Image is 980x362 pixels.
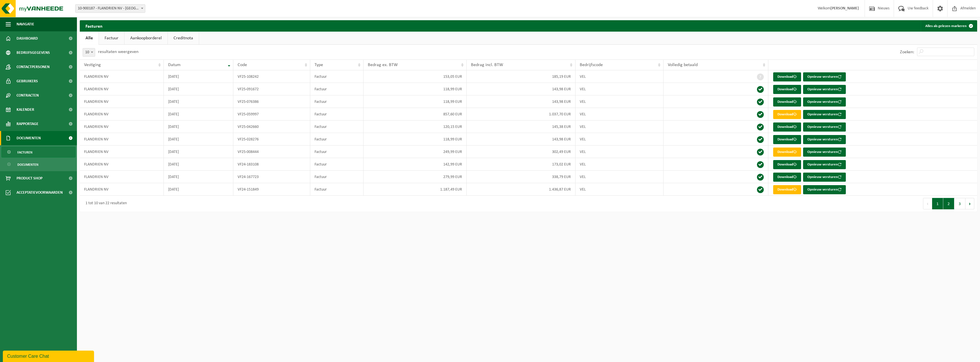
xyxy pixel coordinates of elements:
td: [DATE] [164,133,233,146]
a: Download [773,160,801,169]
span: Bedrijfsgegevens [17,46,50,60]
a: Factuur [99,32,124,45]
td: Factuur [310,95,364,108]
td: Factuur [310,70,364,83]
a: Download [773,97,801,107]
td: Factuur [310,146,364,158]
a: Download [773,135,801,144]
td: VF25-008444 [233,146,310,158]
td: FLANDRIEN NV [80,133,164,146]
a: Download [773,185,801,194]
span: Contracten [17,88,39,103]
td: Factuur [310,133,364,146]
button: Opnieuw versturen [803,173,846,182]
button: Opnieuw versturen [803,110,846,119]
td: VF24-183108 [233,158,310,171]
td: 338,79 EUR [467,171,575,183]
span: Volledig betaald [668,63,698,67]
span: 10 [83,48,95,56]
button: Opnieuw versturen [803,135,846,144]
label: Zoeken: [900,50,914,54]
td: VEL [575,83,663,95]
h2: Facturen [80,20,108,31]
a: Alle [80,32,99,45]
td: [DATE] [164,70,233,83]
span: Bedrag incl. BTW [471,63,503,67]
button: 1 [932,198,943,209]
td: 1.187,49 EUR [364,183,467,196]
span: Product Shop [17,171,42,185]
span: Documenten [17,131,41,145]
a: Download [773,72,801,81]
td: 1.436,87 EUR [467,183,575,196]
td: 173,02 EUR [467,158,575,171]
td: VF25-108242 [233,70,310,83]
td: 143,98 EUR [467,83,575,95]
td: 279,99 EUR [364,171,467,183]
button: Opnieuw versturen [803,122,846,132]
td: [DATE] [164,158,233,171]
button: Previous [923,198,932,209]
td: VEL [575,95,663,108]
button: Opnieuw versturen [803,148,846,157]
a: Download [773,110,801,119]
td: VEL [575,70,663,83]
td: 857,60 EUR [364,108,467,120]
td: 120,15 EUR [364,120,467,133]
button: Opnieuw versturen [803,72,846,81]
td: Factuur [310,171,364,183]
td: VF25-059997 [233,108,310,120]
td: 302,49 EUR [467,146,575,158]
td: Factuur [310,83,364,95]
a: Download [773,85,801,94]
td: 118,99 EUR [364,133,467,146]
td: VF24-151849 [233,183,310,196]
td: FLANDRIEN NV [80,83,164,95]
a: Aankoopborderel [124,32,168,45]
button: 2 [943,198,954,209]
a: Creditnota [168,32,199,45]
td: [DATE] [164,183,233,196]
td: [DATE] [164,83,233,95]
td: VEL [575,108,663,120]
td: VEL [575,183,663,196]
span: Bedrijfscode [580,63,603,67]
button: Opnieuw versturen [803,85,846,94]
td: VF25-028276 [233,133,310,146]
button: Alles als gelezen markeren [921,20,977,32]
td: [DATE] [164,120,233,133]
button: 3 [954,198,965,209]
td: VF24-167723 [233,171,310,183]
a: Download [773,148,801,157]
span: Navigatie [17,17,34,31]
td: FLANDRIEN NV [80,95,164,108]
span: Vestiging [84,63,101,67]
td: FLANDRIEN NV [80,146,164,158]
td: 143,98 EUR [467,133,575,146]
td: [DATE] [164,171,233,183]
td: [DATE] [164,146,233,158]
td: 142,99 EUR [364,158,467,171]
td: VF25-076386 [233,95,310,108]
span: Type [315,63,323,67]
span: Facturen [17,147,32,158]
button: Opnieuw versturen [803,97,846,107]
td: 153,05 EUR [364,70,467,83]
td: FLANDRIEN NV [80,171,164,183]
span: Dashboard [17,31,38,46]
td: FLANDRIEN NV [80,108,164,120]
td: VEL [575,158,663,171]
button: Opnieuw versturen [803,160,846,169]
div: 1 tot 10 van 22 resultaten [83,199,127,209]
td: 118,99 EUR [364,95,467,108]
span: Contactpersonen [17,60,50,74]
span: Rapportage [17,117,38,131]
button: Next [965,198,974,209]
a: Download [773,173,801,182]
span: Datum [168,63,181,67]
td: VF25-042660 [233,120,310,133]
label: resultaten weergeven [98,50,138,54]
td: VEL [575,133,663,146]
td: VEL [575,146,663,158]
